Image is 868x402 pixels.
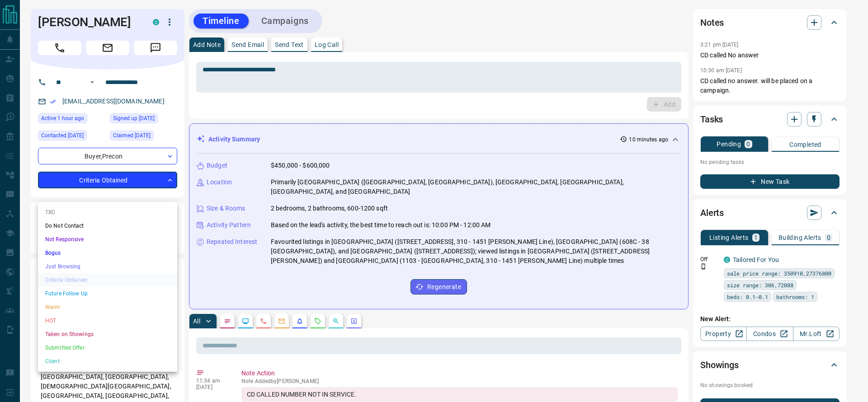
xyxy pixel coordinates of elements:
li: Do Not Contact [38,219,177,233]
li: Warm [38,300,177,314]
li: Submitted Offer [38,341,177,355]
li: Future Follow Up [38,287,177,300]
li: Not Responsive [38,233,177,246]
li: Client [38,355,177,368]
li: Bogus [38,246,177,260]
li: Taken on Showings [38,327,177,341]
li: HOT [38,314,177,327]
li: TBD [38,206,177,219]
li: Just Browsing [38,260,177,273]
